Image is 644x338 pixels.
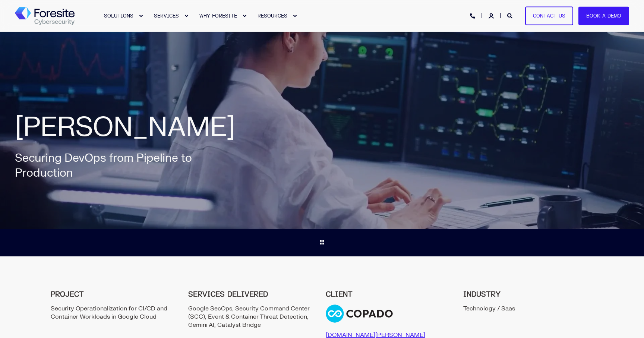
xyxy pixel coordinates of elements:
span: PROJECT [51,290,173,304]
span: RESOURCES [258,13,287,19]
span: INDUSTRY [463,290,586,304]
div: Expand SERVICES [184,14,189,18]
div: Expand WHY FORESITE [242,14,247,18]
div: Expand SOLUTIONS [139,14,143,18]
a: Open Search [507,12,514,19]
span: WHY FORESITE [199,13,237,19]
img: Copado logo [326,304,393,323]
span: SOLUTIONS [104,13,133,19]
img: Foresite logo, a hexagon shape of blues with a directional arrow to the right hand side, and the ... [15,7,75,25]
a: Contact Us [525,6,573,25]
div: Expand RESOURCES [293,14,297,18]
a: Login [489,12,495,19]
span: SERVICES DELIVERED [188,290,311,304]
span: [PERSON_NAME] [15,110,235,145]
a: Back to Home [15,7,75,25]
a: Book a Demo [578,6,629,25]
a: Go Back [320,239,324,247]
span: CLIENT [326,290,448,304]
div: Securing DevOps from Pipeline to Production [15,151,201,181]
